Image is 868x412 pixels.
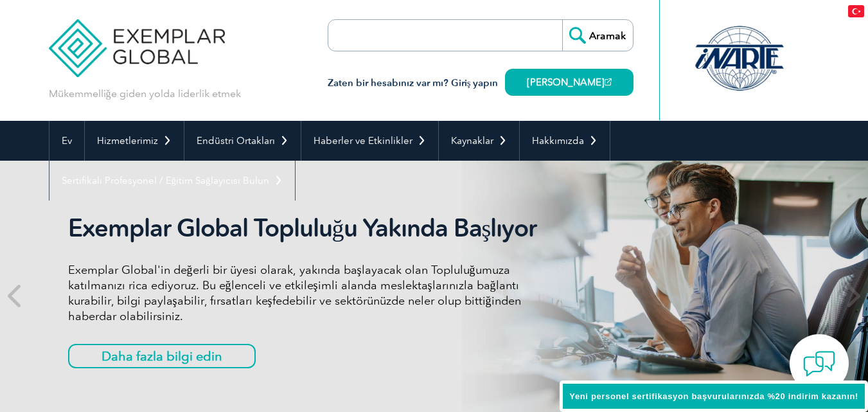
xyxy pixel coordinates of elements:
[301,121,438,161] a: Haberler ve Etkinlikler
[527,76,605,88] font: [PERSON_NAME]
[505,69,633,96] a: [PERSON_NAME]
[328,77,499,89] font: Zaten bir hesabınız var mı? Giriş yapın
[102,348,222,364] font: Daha fazla bilgi edin
[62,175,269,186] font: Sertifikalı Profesyonel / Eğitim Sağlayıcısı Bulun
[569,391,858,401] font: Yeni personel sertifikasyon başvurularınızda %20 indirim kazanın!
[68,344,256,368] a: Daha fazla bilgi edin
[803,348,835,380] img: contact-chat.png
[532,135,584,147] font: Hakkımızda
[49,87,241,100] font: Mükemmelliğe giden yolda liderlik etmek
[97,135,158,147] font: Hizmetlerimiz
[184,121,301,161] a: Endüstri Ortakları
[562,20,633,51] input: Aramak
[68,213,537,243] font: Exemplar Global Topluluğu Yakında Başlıyor
[314,135,412,147] font: Haberler ve Etkinlikler
[85,121,184,161] a: Hizmetlerimiz
[439,121,519,161] a: Kaynaklar
[68,263,521,323] font: Exemplar Global'in değerli bir üyesi olarak, yakında başlayacak olan Topluluğumuza katılmanızı ri...
[49,121,84,161] a: Ev
[451,135,493,147] font: Kaynaklar
[49,161,295,201] a: Sertifikalı Profesyonel / Eğitim Sağlayıcısı Bulun
[62,135,72,147] font: Ev
[520,121,610,161] a: Hakkımızda
[605,78,612,85] img: open_square.png
[197,135,275,147] font: Endüstri Ortakları
[848,5,864,17] img: tr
